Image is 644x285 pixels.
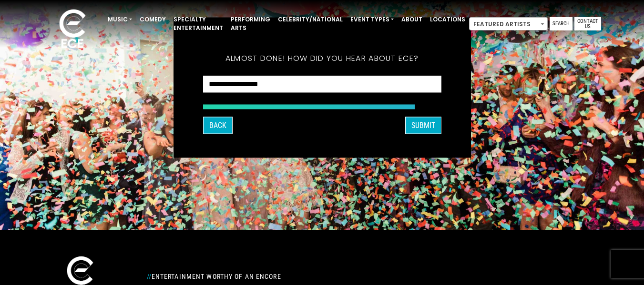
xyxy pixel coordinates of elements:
[470,18,547,31] span: Featured Artists
[141,269,413,284] div: Entertainment Worthy of an Encore
[203,75,441,93] select: How did you hear about ECE
[274,11,347,28] a: Celebrity/National
[574,17,601,30] a: Contact Us
[49,7,96,53] img: ece_new_logo_whitev2-1.png
[227,11,274,36] a: Performing Arts
[203,41,441,75] h5: Almost done! How did you hear about ECE?
[550,17,572,30] a: Search
[398,11,426,28] a: About
[347,11,398,28] a: Event Types
[147,273,152,280] span: //
[136,11,170,28] a: Comedy
[469,17,548,30] span: Featured Artists
[426,11,469,28] a: Locations
[104,11,136,28] a: Music
[170,11,227,36] a: Specialty Entertainment
[203,117,233,134] button: Back
[405,117,441,134] button: SUBMIT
